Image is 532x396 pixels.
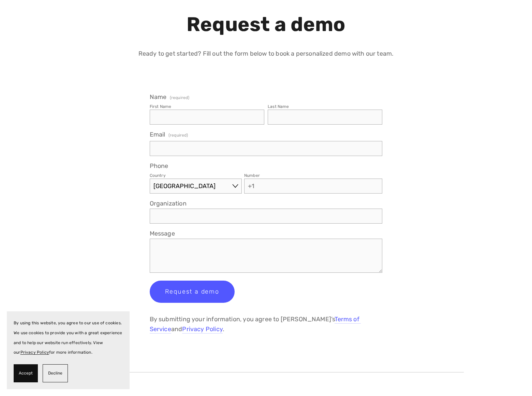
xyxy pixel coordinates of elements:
span: Message [150,230,175,237]
span: Email [150,131,165,138]
span: Decline [48,368,62,378]
span: (required) [170,96,190,100]
p: Ready to get started? Fill out the form below to book a personalized demo with our team. [68,49,464,59]
p: By submitting your information, you agree to [PERSON_NAME]’s and . [150,314,383,334]
a: Privacy Policy [20,350,49,355]
iframe: Chat Widget [498,363,532,396]
a: Terms of Service [150,315,361,334]
button: Decline [43,364,68,382]
span: (required) [168,131,188,140]
div: Country [150,173,166,178]
button: Accept [14,364,38,382]
button: Request a demoRequest a demo [150,281,235,303]
div: Last Name [268,104,289,109]
span: +1 [245,179,258,194]
section: Cookie banner [7,311,130,389]
span: Accept [19,368,33,378]
div: First Name [150,104,172,109]
p: By using this website, you agree to our use of cookies. We use cookies to provide you with a grea... [14,318,123,357]
span: Organization [150,200,187,207]
span: Phone [150,162,168,170]
div: Number [244,173,260,178]
a: Privacy Policy [182,325,223,334]
span: Request a demo [165,288,219,295]
span: Name [150,93,167,101]
strong: Request a demo [187,13,345,36]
